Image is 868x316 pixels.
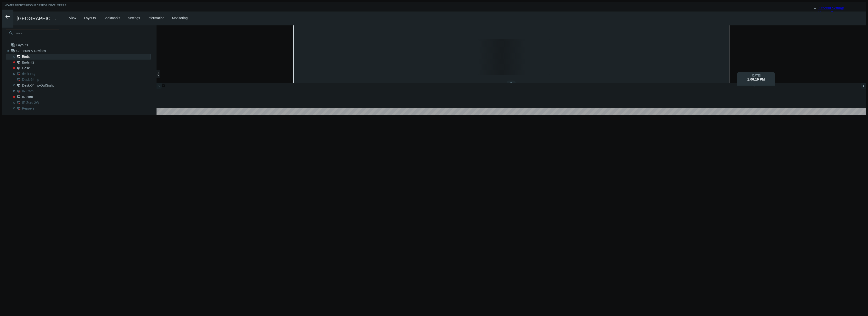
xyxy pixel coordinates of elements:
[84,16,96,24] div: Layouts
[22,89,149,93] nx-search-highlight: IR-Cam
[22,106,149,110] nx-search-highlight: Peppers
[148,16,164,20] a: Information
[818,10,846,14] a: Change Password
[25,4,42,10] a: Resources
[22,101,149,105] nx-search-highlight: IR Zero 2W
[172,16,188,20] a: Monitoring
[17,16,60,21] span: [GEOGRAPHIC_DATA]
[13,4,25,10] a: Reports
[128,16,140,20] a: Settings
[22,66,149,70] nx-search-highlight: Desk
[818,6,845,10] a: Account Settings
[16,48,151,54] span: Cameras & Devices
[16,42,151,48] span: Layouts
[103,16,120,20] a: Bookmarks
[69,16,76,20] a: View
[42,4,66,10] a: For Developers
[22,55,149,59] nx-search-highlight: Birds
[5,4,13,10] a: Home
[22,72,149,76] nx-search-highlight: desk-HQ
[22,95,149,99] nx-search-highlight: IR-cam
[22,60,149,64] nx-search-highlight: Birds #2
[22,78,149,82] nx-search-highlight: Desk-64mp
[22,83,149,87] nx-search-highlight: Desk-64mp-OwlSight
